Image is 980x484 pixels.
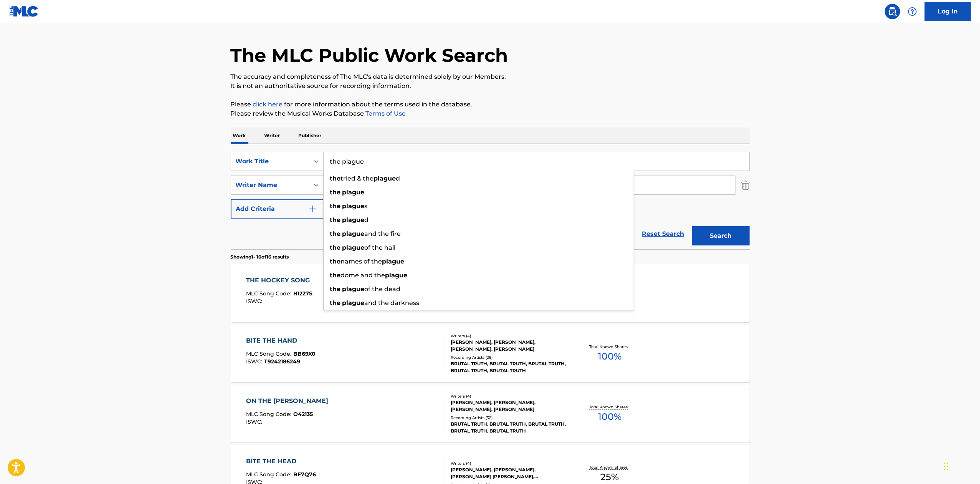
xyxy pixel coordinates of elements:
div: [PERSON_NAME], [PERSON_NAME], [PERSON_NAME], [PERSON_NAME] [451,399,567,413]
div: [PERSON_NAME], [PERSON_NAME], [PERSON_NAME] [PERSON_NAME], [PERSON_NAME] [451,466,567,480]
a: Log In [925,2,971,21]
a: BITE THE HANDMLC Song Code:BB69X0ISWC:T9242186249Writers (4)[PERSON_NAME], [PERSON_NAME], [PERSON... [231,325,750,382]
span: O42135 [293,411,313,418]
img: Delete Criterion [741,176,750,195]
p: Showing 1 - 10 of 16 results [231,254,289,260]
div: [PERSON_NAME], [PERSON_NAME], [PERSON_NAME], [PERSON_NAME] [451,339,567,353]
div: Help [905,4,920,19]
span: and the darkness [365,299,420,307]
a: Reset Search [638,225,688,242]
span: MLC Song Code : [246,290,293,297]
span: 100 % [598,350,621,363]
strong: the [330,189,341,196]
p: Total Known Shares: [589,344,630,350]
strong: plague [342,202,365,210]
img: MLC Logo [9,6,39,17]
p: Writer [262,128,283,144]
strong: the [330,216,341,224]
strong: the [330,258,341,265]
div: ON THE [PERSON_NAME] [246,396,332,406]
span: T9242186249 [264,358,300,365]
span: ISWC : [246,298,264,305]
div: Recording Artists ( 29 ) [451,355,567,360]
span: of the dead [365,285,401,293]
strong: the [330,175,341,182]
span: BB69X0 [293,350,316,357]
button: Add Criteria [231,199,324,219]
button: Search [692,226,750,245]
span: and the fire [365,230,401,237]
div: Drag [944,455,949,478]
span: d [365,216,369,224]
span: ISWC : [246,358,264,365]
div: BRUTAL TRUTH, BRUTAL TRUTH, BRUTAL TRUTH, BRUTAL TRUTH, BRUTAL TRUTH [451,421,567,434]
img: help [908,7,917,16]
strong: the [330,285,341,293]
strong: plague [342,216,365,224]
strong: plague [342,189,365,196]
div: BITE THE HAND [246,336,316,345]
strong: the [330,272,341,279]
iframe: Chat Widget [942,447,980,484]
span: MLC Song Code : [246,350,293,357]
strong: the [330,299,341,307]
div: Work Title [236,157,305,166]
form: Search Form [231,152,750,249]
span: ISWC : [246,418,264,425]
p: Work [231,128,248,144]
span: H1227S [293,290,312,297]
a: click here [253,101,283,108]
span: d [396,175,400,182]
img: search [888,7,897,16]
div: BRUTAL TRUTH, BRUTAL TRUTH, BRUTAL TRUTH, BRUTAL TRUTH, BRUTAL TRUTH [451,360,567,374]
span: names of the [341,258,382,265]
a: Public Search [885,4,900,19]
span: tried & the [341,175,374,182]
div: Recording Artists ( 32 ) [451,415,567,421]
strong: the [330,244,341,251]
p: Total Known Shares: [589,404,630,410]
h1: The MLC Public Work Search [231,44,508,67]
strong: plague [342,299,365,307]
div: Writers ( 4 ) [451,393,567,399]
a: ON THE [PERSON_NAME]MLC Song Code:O42135ISWC:Writers (4)[PERSON_NAME], [PERSON_NAME], [PERSON_NAM... [231,385,750,443]
span: MLC Song Code : [246,411,293,418]
strong: plague [342,244,365,251]
strong: plague [342,285,365,293]
p: It is not an authoritative source for recording information. [231,81,750,91]
span: MLC Song Code : [246,471,293,478]
strong: plague [382,258,405,265]
span: BF7Q76 [293,471,316,478]
span: dome and the [341,272,385,279]
div: Writers ( 4 ) [451,461,567,466]
div: Writer Name [236,181,305,190]
p: The accuracy and completeness of The MLC's data is determined solely by our Members. [231,72,750,81]
span: s [365,202,368,210]
p: Please for more information about the terms used in the database. [231,100,750,109]
div: Writers ( 4 ) [451,333,567,339]
span: of the hail [365,244,396,251]
a: THE HOCKEY SONGMLC Song Code:H1227SISWC:Writers (3)[PERSON_NAME], [PERSON_NAME]Recording Artists ... [231,264,750,322]
div: THE HOCKEY SONG [246,276,314,285]
strong: plague [342,230,365,237]
strong: plague [374,175,396,182]
a: Terms of Use [364,110,406,117]
strong: the [330,230,341,237]
img: 9d2ae6d4665cec9f34b9.svg [308,204,317,214]
p: Total Known Shares: [589,464,630,470]
div: BITE THE HEAD [246,457,316,466]
span: 25 % [600,470,619,484]
span: 100 % [598,410,621,424]
p: Please review the Musical Works Database [231,109,750,118]
strong: the [330,202,341,210]
strong: plague [385,272,408,279]
p: Publisher [296,128,324,144]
